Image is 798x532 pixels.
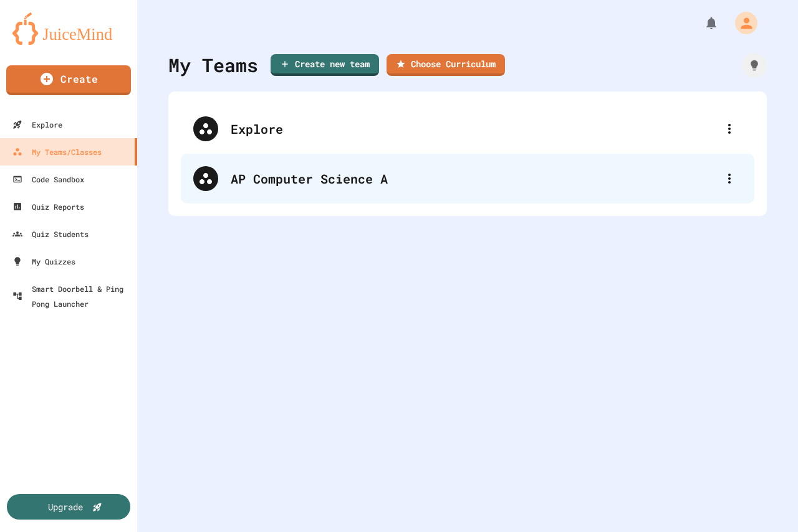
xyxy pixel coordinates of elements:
[12,117,62,132] div: Explore
[231,119,717,138] div: Explore
[181,154,754,203] div: AP Computer Science A
[387,54,505,76] a: Choose Curriculum
[48,500,83,513] div: Upgrade
[681,12,722,34] div: My Notifications
[181,104,754,154] div: Explore
[271,54,379,76] a: Create new team
[12,254,75,269] div: My Quizzes
[742,53,767,78] div: How it works
[12,12,125,45] img: logo-orange.svg
[722,9,761,37] div: My Account
[231,169,717,188] div: AP Computer Science A
[12,144,102,159] div: My Teams/Classes
[12,199,84,214] div: Quiz Reports
[6,65,131,95] a: Create
[12,226,89,241] div: Quiz Students
[168,51,258,79] div: My Teams
[12,172,84,187] div: Code Sandbox
[12,281,132,311] div: Smart Doorbell & Ping Pong Launcher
